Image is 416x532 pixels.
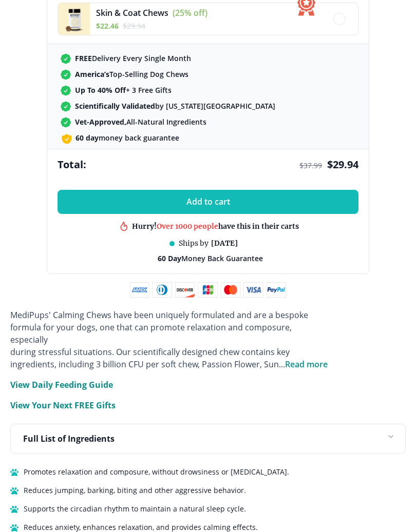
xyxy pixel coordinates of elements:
strong: America’s [75,69,109,79]
span: $ 37.99 [299,161,322,170]
p: Full List of Ingredients [23,432,115,445]
span: Reduces jumping, barking, biting and other aggressive behavior. [24,484,246,497]
span: Total: [58,157,86,171]
span: Money Back Guarantee [158,253,263,263]
img: payment methods [130,282,286,298]
span: money back guarantee [75,133,179,143]
p: View Your Next FREE Gifts [10,399,116,411]
span: [DATE] [211,239,238,248]
strong: Up To 40% Off [75,85,126,95]
span: ingredients, including 3 billion CFU per soft chew, Passion Flower, Sun [10,359,279,370]
span: formula for your dogs, one that can promote relaxation and composure, especially [10,322,292,345]
p: View Daily Feeding Guide [10,379,113,391]
span: Ships by [179,239,209,248]
span: $ 29.94 [327,157,358,171]
span: Over 1000 people [157,222,218,231]
strong: 60 Day [158,253,181,263]
strong: Scientifically Validated [75,101,155,111]
span: Supports the circadian rhythm to maintain a natural sleep cycle. [24,503,246,515]
span: $ 29.94 [123,21,145,31]
strong: FREE [75,53,92,63]
span: during stressful situations. Our scientifically designed chew contains key [10,346,290,358]
span: Skin & Coat Chews [96,7,168,18]
img: Skin & Coat Chews - Medipups [58,3,90,35]
button: Add to cart [58,190,358,214]
span: MediPups' Calming Chews have been uniquely formulated and are a bespoke [10,309,308,321]
span: by [US_STATE][GEOGRAPHIC_DATA] [75,101,275,111]
span: $ 22.46 [96,21,119,31]
strong: 60 day [75,133,99,143]
span: Delivery Every Single Month [75,53,191,63]
span: ... [279,359,328,370]
strong: Vet-Approved, [75,117,126,127]
span: All-Natural Ingredients [75,117,206,127]
span: (25% off) [173,7,207,18]
div: Hurry! have this in their carts [132,222,299,231]
span: + 3 Free Gifts [75,85,172,95]
span: Add to cart [186,197,230,207]
span: Top-Selling Dog Chews [75,69,188,79]
span: Read more [285,359,328,370]
span: Promotes relaxation and composure, without drowsiness or [MEDICAL_DATA]. [24,466,289,478]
